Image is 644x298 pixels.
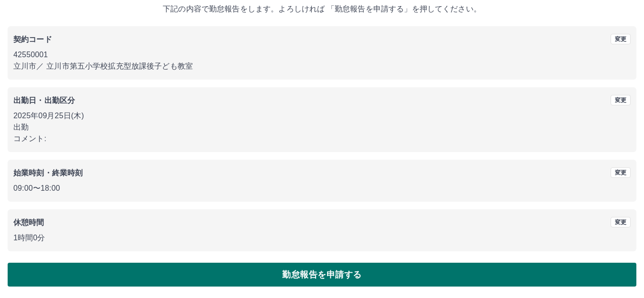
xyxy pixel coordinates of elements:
[611,34,631,44] button: 変更
[13,133,631,144] p: コメント:
[13,61,631,72] p: 立川市 ／ 立川市第五小学校拡充型放課後子ども教室
[13,110,631,122] p: 2025年09月25日(木)
[611,217,631,227] button: 変更
[8,263,636,287] button: 勤怠報告を申請する
[13,49,631,61] p: 42550001
[8,3,636,15] p: 下記の内容で勤怠報告をします。よろしければ 「勤怠報告を申請する」を押してください。
[13,232,631,244] p: 1時間0分
[13,183,631,194] p: 09:00 〜 18:00
[13,96,75,104] b: 出勤日・出勤区分
[611,95,631,105] button: 変更
[13,169,83,177] b: 始業時刻・終業時刻
[611,167,631,178] button: 変更
[13,122,631,133] p: 出勤
[13,35,52,43] b: 契約コード
[13,218,44,226] b: 休憩時間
